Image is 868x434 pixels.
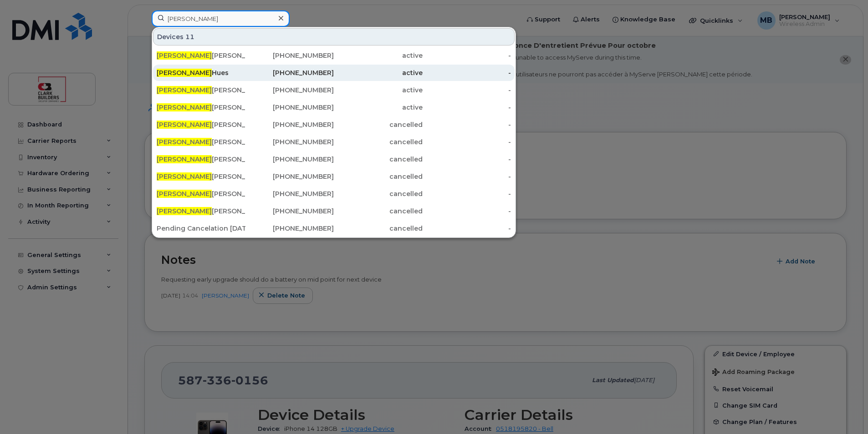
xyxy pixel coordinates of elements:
[334,51,423,60] div: active
[334,68,423,77] div: active
[157,86,245,95] div: [PERSON_NAME]
[334,172,423,181] div: cancelled
[334,207,423,216] div: cancelled
[157,190,212,198] span: [PERSON_NAME]
[245,120,334,129] div: [PHONE_NUMBER]
[423,51,511,60] div: -
[157,155,212,163] span: [PERSON_NAME]
[157,86,212,94] span: [PERSON_NAME]
[423,207,511,216] div: -
[153,134,515,150] a: [PERSON_NAME][PERSON_NAME][PHONE_NUMBER]cancelled-
[153,203,515,219] a: [PERSON_NAME][PERSON_NAME][PHONE_NUMBER]cancelled-
[153,186,515,202] a: [PERSON_NAME][PERSON_NAME][PHONE_NUMBER]cancelled-
[157,155,245,164] div: [PERSON_NAME]
[828,394,861,427] iframe: Messenger Launcher
[423,189,511,198] div: -
[334,86,423,95] div: active
[334,120,423,129] div: cancelled
[157,207,212,215] span: [PERSON_NAME]
[334,224,423,233] div: cancelled
[157,137,245,146] div: [PERSON_NAME]
[153,82,515,98] a: [PERSON_NAME][PERSON_NAME][PHONE_NUMBER]active-
[153,65,515,81] a: [PERSON_NAME]Hues[PHONE_NUMBER]active-
[153,151,515,167] a: [PERSON_NAME][PERSON_NAME][PHONE_NUMBER]cancelled-
[157,120,245,129] div: [PERSON_NAME]
[153,99,515,116] a: [PERSON_NAME][PERSON_NAME][PHONE_NUMBER]active-
[334,103,423,112] div: active
[423,155,511,164] div: -
[157,189,245,198] div: [PERSON_NAME]
[153,28,515,45] div: Devices
[157,68,245,77] div: Hues
[245,189,334,198] div: [PHONE_NUMBER]
[245,137,334,146] div: [PHONE_NUMBER]
[423,120,511,129] div: -
[423,137,511,146] div: -
[153,116,515,133] a: [PERSON_NAME][PERSON_NAME][PHONE_NUMBER]cancelled-
[423,224,511,233] div: -
[157,103,212,111] span: [PERSON_NAME]
[153,47,515,64] a: [PERSON_NAME][PERSON_NAME][PHONE_NUMBER]active-
[185,32,194,41] span: 11
[423,172,511,181] div: -
[157,172,245,181] div: [PERSON_NAME]
[157,172,212,181] span: [PERSON_NAME]
[245,172,334,181] div: [PHONE_NUMBER]
[153,168,515,185] a: [PERSON_NAME][PERSON_NAME][PHONE_NUMBER]cancelled-
[157,138,212,146] span: [PERSON_NAME]
[157,51,212,60] span: [PERSON_NAME]
[157,51,245,60] div: [PERSON_NAME]
[157,224,245,233] div: Pending Cancelation [DATE] 0$ - [PERSON_NAME]
[334,189,423,198] div: cancelled
[245,86,334,95] div: [PHONE_NUMBER]
[245,51,334,60] div: [PHONE_NUMBER]
[423,86,511,95] div: -
[245,224,334,233] div: [PHONE_NUMBER]
[334,137,423,146] div: cancelled
[157,121,212,129] span: [PERSON_NAME]
[334,155,423,164] div: cancelled
[157,69,212,77] span: [PERSON_NAME]
[245,207,334,216] div: [PHONE_NUMBER]
[423,103,511,112] div: -
[245,155,334,164] div: [PHONE_NUMBER]
[157,207,245,216] div: [PERSON_NAME]
[245,68,334,77] div: [PHONE_NUMBER]
[423,68,511,77] div: -
[153,220,515,237] a: Pending Cancelation [DATE] 0$ -[PERSON_NAME][PHONE_NUMBER]cancelled-
[245,103,334,112] div: [PHONE_NUMBER]
[157,103,245,112] div: [PERSON_NAME]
